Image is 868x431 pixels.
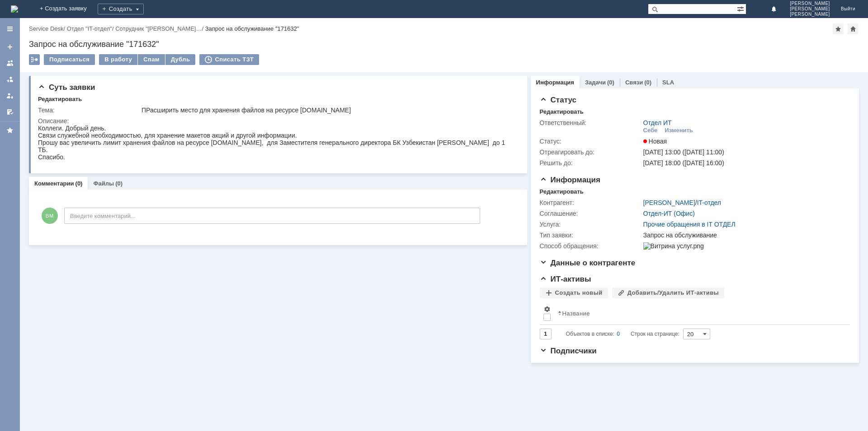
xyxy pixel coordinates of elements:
span: Суть заявки [38,83,95,92]
span: Подписчики [540,347,597,355]
div: Решить до: [540,159,642,167]
div: Описание: [38,117,515,125]
span: Статус [540,96,576,104]
div: Соглашение: [540,210,642,217]
span: Новая [643,138,667,145]
div: (0) [115,180,123,187]
span: Расширенный поиск [737,4,746,13]
div: Добавить в избранное [833,23,844,34]
a: SLA [662,79,674,86]
div: (0) [607,79,614,86]
th: Название [554,302,843,325]
a: Отдел ИТ [643,119,672,126]
a: Отдел-ИТ (Офис) [643,210,695,217]
div: Работа с массовостью [29,54,40,65]
div: Услуга: [540,221,642,228]
a: Комментарии [34,180,74,187]
a: IT-отдел [697,199,721,206]
div: Контрагент: [540,199,642,206]
span: [PERSON_NAME] [790,12,830,17]
div: Запрос на обслуживание "171632" [29,40,859,49]
div: / [115,25,205,32]
span: [PERSON_NAME] [790,6,830,12]
a: Мои заявки [3,88,17,103]
span: ВМ [42,208,58,224]
div: / [643,199,721,206]
span: [DATE] 18:00 ([DATE] 16:00) [643,159,724,167]
div: (0) [75,180,83,187]
div: Ответственный: [540,119,642,126]
a: Сотрудник "[PERSON_NAME]… [115,25,202,32]
a: Заявки в моей ответственности [3,72,17,87]
div: Редактировать [540,188,584,195]
img: Витрина услуг.png [643,242,704,250]
div: (0) [644,79,651,86]
a: Файлы [93,180,114,187]
span: Информация [540,176,600,184]
span: [DATE] 13:00 ([DATE] 11:00) [643,148,724,156]
a: Service Desk [29,25,64,32]
a: Прочие обращения в IT ОТДЕЛ [643,221,736,228]
div: / [29,25,67,32]
div: / [67,25,115,32]
div: Название [562,310,590,317]
div: Тема: [38,107,140,114]
div: Тип заявки: [540,232,642,239]
a: Связи [625,79,643,86]
span: Настройки [543,306,551,313]
a: [PERSON_NAME] [643,199,695,206]
span: Данные о контрагенте [540,259,636,267]
div: 0 [617,329,620,339]
div: Запрос на обслуживание "171632" [205,25,299,32]
div: Редактировать [38,96,82,103]
div: Создать [98,4,144,14]
div: Редактировать [540,108,584,116]
div: Изменить [665,127,693,134]
img: logo [11,5,18,13]
a: Информация [536,79,574,86]
div: Запрос на обслуживание [643,232,845,239]
i: Строк на странице: [566,329,679,339]
span: [PERSON_NAME] [790,1,830,6]
div: ПРасширить место для хранения файлов на ресурсе [DOMAIN_NAME] [142,107,513,114]
div: Статус: [540,138,642,145]
a: Отдел "IT-отдел" [67,25,112,32]
div: Отреагировать до: [540,148,642,156]
div: Сделать домашней страницей [848,23,859,34]
div: Способ обращения: [540,242,642,250]
span: ИТ-активы [540,275,591,283]
div: Себе [643,127,658,134]
a: Задачи [585,79,606,86]
a: Перейти на домашнюю страницу [11,5,18,13]
a: Мои согласования [3,105,17,119]
span: Объектов в списке: [566,331,614,337]
a: Заявки на командах [3,56,17,70]
a: Создать заявку [3,40,17,54]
